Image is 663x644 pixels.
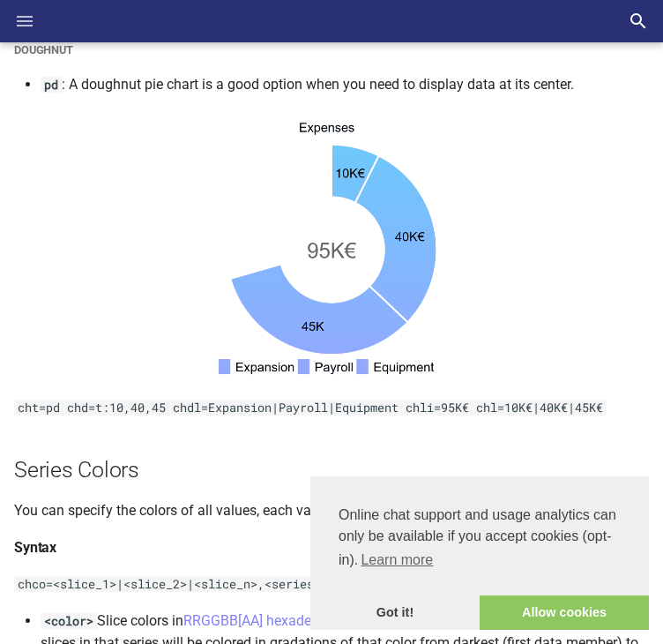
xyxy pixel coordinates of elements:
[14,499,649,522] p: You can specify the colors of all values, each value, or some values using the parameter.
[14,400,607,416] code: cht=pd chd=t:10,40,45 chdl=Expansion|Payroll|Equipment chli=95K€ chl=10K€|40K€|45K€
[480,595,649,631] a: allow cookies
[339,505,621,573] span: Online chat support and usage analytics can only be available if you accept cookies (opt-in).
[41,73,649,96] li: : A doughnut pie chart is a good option when you need to display data at its center.
[358,547,436,573] a: learn more about cookies
[41,77,62,93] code: pd
[14,41,649,59] h5: Doughnut
[183,612,391,629] a: RRGGBB[AA] hexadecimal format
[14,110,649,383] img: chart
[310,595,480,631] a: dismiss cookie message
[14,536,649,559] h4: Syntax
[14,454,649,485] h2: Series Colors
[310,476,649,630] div: cookieconsent
[41,613,97,629] code: <color>
[14,576,529,592] code: chco=<slice_1>|<slice_2>|<slice_n>,<series_color_1>,...,<series_color_n>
